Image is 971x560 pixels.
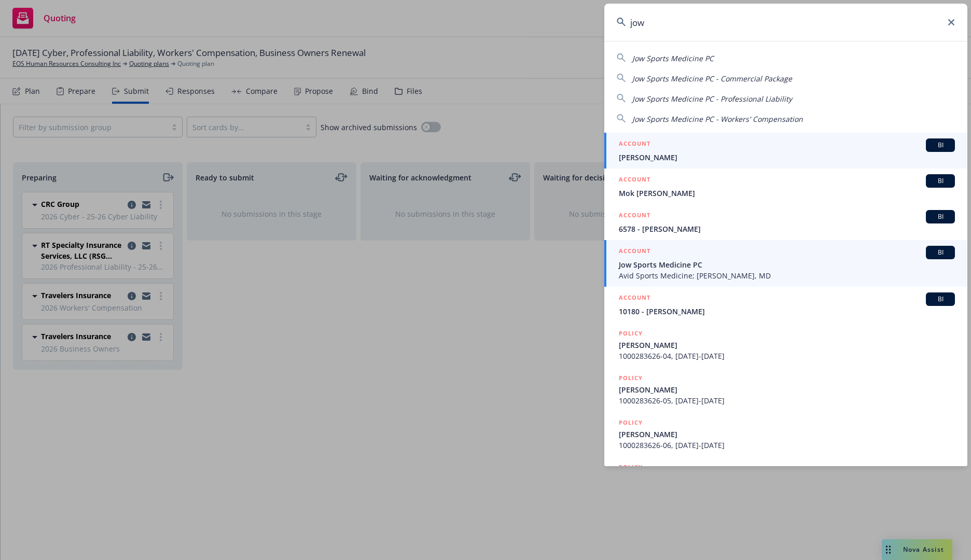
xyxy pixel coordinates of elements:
span: BI [930,295,951,304]
span: 1000283626-04, [DATE]-[DATE] [619,351,955,361]
span: Mok [PERSON_NAME] [619,188,955,199]
span: [PERSON_NAME] [619,429,955,440]
span: 1000283626-05, [DATE]-[DATE] [619,395,955,406]
h5: ACCOUNT [619,292,650,305]
input: Search... [604,4,967,41]
a: ACCOUNTBI6578 - [PERSON_NAME] [604,204,967,240]
a: POLICY[PERSON_NAME]1000283626-04, [DATE]-[DATE] [604,323,967,367]
a: POLICY [604,456,967,501]
span: [PERSON_NAME] [619,340,955,351]
a: POLICY[PERSON_NAME]1000283626-06, [DATE]-[DATE] [604,412,967,456]
h5: POLICY [619,462,643,472]
span: [PERSON_NAME] [619,384,955,395]
span: Jow Sports Medicine PC [619,259,955,270]
span: 6578 - [PERSON_NAME] [619,223,955,234]
h5: ACCOUNT [619,138,650,151]
h5: POLICY [619,373,643,383]
a: ACCOUNTBI10180 - [PERSON_NAME] [604,287,967,323]
a: ACCOUNTBIMok [PERSON_NAME] [604,169,967,204]
span: Jow Sports Medicine PC - Professional Liability [632,94,792,104]
a: ACCOUNTBIJow Sports Medicine PCAvid Sports Medicine; [PERSON_NAME], MD [604,240,967,287]
span: Avid Sports Medicine; [PERSON_NAME], MD [619,270,955,281]
span: 10180 - [PERSON_NAME] [619,306,955,317]
h5: POLICY [619,328,643,339]
span: BI [930,141,951,150]
span: [PERSON_NAME] [619,152,955,163]
span: BI [930,248,951,257]
span: Jow Sports Medicine PC - Commercial Package [632,74,792,83]
span: 1000283626-06, [DATE]-[DATE] [619,440,955,451]
span: Jow Sports Medicine PC [632,53,714,63]
a: ACCOUNTBI[PERSON_NAME] [604,133,967,169]
span: Jow Sports Medicine PC - Workers' Compensation [632,114,803,124]
h5: ACCOUNT [619,174,650,187]
a: POLICY[PERSON_NAME]1000283626-05, [DATE]-[DATE] [604,367,967,412]
h5: ACCOUNT [619,246,650,258]
span: BI [930,212,951,221]
span: BI [930,176,951,186]
h5: POLICY [619,417,643,428]
h5: ACCOUNT [619,210,650,222]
